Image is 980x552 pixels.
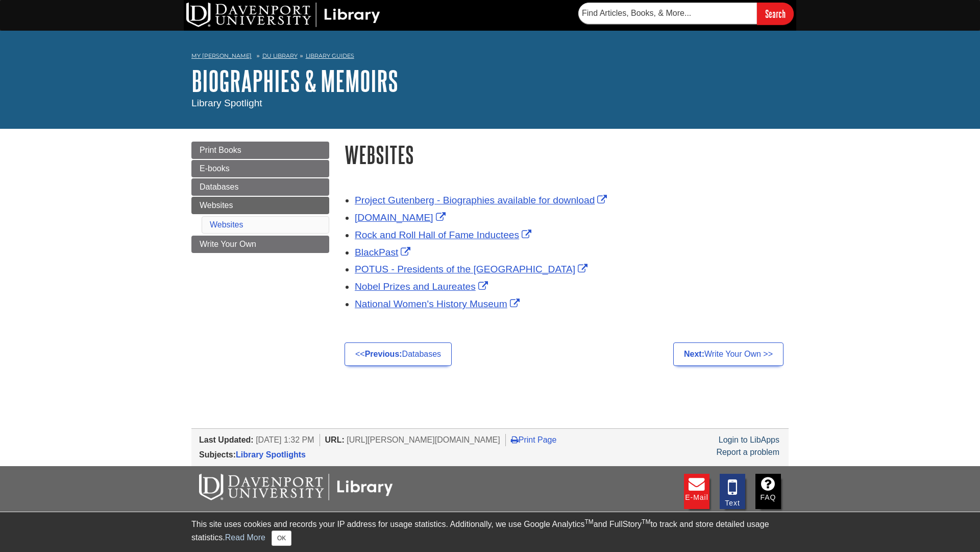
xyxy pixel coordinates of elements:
[191,178,329,196] a: Databases
[199,450,236,459] span: Subjects:
[511,435,519,444] i: Print Page
[684,474,709,509] a: E-mail
[355,264,590,274] a: Link opens in new window
[191,49,789,65] nav: breadcrumb
[191,197,329,214] a: Websites
[200,146,241,154] span: Print Books
[347,435,500,444] span: [URL][PERSON_NAME][DOMAIN_NAME]
[236,450,306,459] a: Library Spotlights
[325,435,345,444] span: URL:
[584,518,593,525] sup: TM
[355,195,609,205] a: Link opens in new window
[720,474,745,509] a: Text
[355,229,534,240] a: Link opens in new window
[210,220,243,229] a: Websites
[200,201,233,210] span: Websites
[191,65,398,97] a: Biographies & Memoirs
[225,533,265,542] a: Read More
[191,518,789,546] div: This site uses cookies and records your IP address for usage statistics. Additionally, we use Goo...
[306,52,354,59] a: Library Guides
[719,435,779,444] a: Login to LibApps
[262,52,298,59] a: DU Library
[191,160,329,177] a: E-books
[511,435,557,444] a: Print Page
[757,3,794,25] input: Search
[191,236,329,253] a: Write Your Own
[345,142,789,168] h1: Websites
[200,164,230,173] span: E-books
[355,281,491,292] a: Link opens in new window
[200,240,256,248] span: Write Your Own
[355,212,448,223] a: Link opens in new window
[191,52,252,60] a: My [PERSON_NAME]
[272,531,291,546] button: Close
[578,3,794,25] form: Searches DU Library's articles, books, and more
[200,182,239,191] span: Databases
[345,342,452,366] a: <<Previous:Databases
[256,435,314,444] span: [DATE] 1:32 PM
[355,247,413,258] a: Link opens in new window
[365,350,402,358] strong: Previous:
[186,3,380,27] img: DU Library
[716,448,779,456] a: Report a problem
[578,3,757,24] input: Find Articles, Books, & More...
[199,435,254,444] span: Last Updated:
[355,298,522,309] a: Link opens in new window
[755,474,781,509] a: FAQ
[684,350,704,358] strong: Next:
[191,98,262,108] span: Library Spotlight
[673,342,783,366] a: Next:Write Your Own >>
[642,518,650,525] sup: TM
[191,142,329,159] a: Print Books
[199,474,393,500] img: DU Libraries
[191,142,329,253] div: Guide Page Menu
